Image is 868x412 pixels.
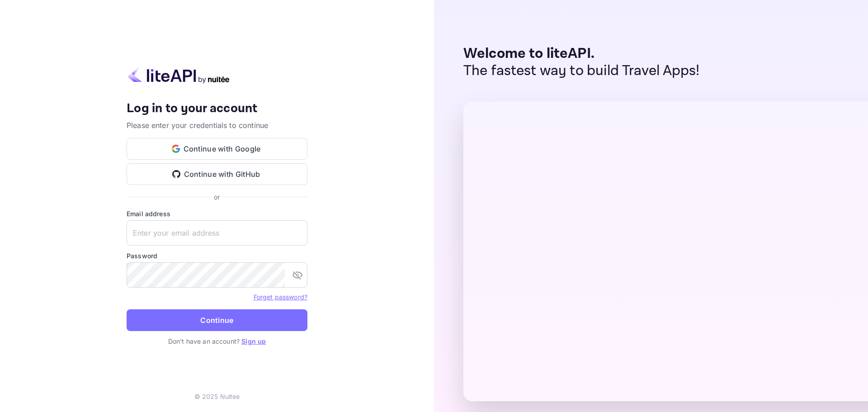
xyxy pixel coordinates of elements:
p: © 2025 Nuitee [194,392,240,401]
a: Forget password? [254,293,307,301]
button: Continue with GitHub [127,163,307,185]
h4: Log in to your account [127,101,307,117]
a: Sign up [241,337,266,345]
p: or [214,192,220,202]
button: toggle password visibility [288,266,307,284]
label: Email address [127,209,307,218]
a: Forget password? [254,292,307,301]
label: Password [127,251,307,260]
button: Continue with Google [127,138,307,160]
p: The fastest way to build Travel Apps! [463,62,700,80]
img: liteapi [127,66,231,84]
p: Don't have an account? [127,336,307,346]
button: Continue [127,309,307,331]
input: Enter your email address [127,220,307,246]
p: Welcome to liteAPI. [463,45,700,62]
p: Please enter your credentials to continue [127,120,307,131]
